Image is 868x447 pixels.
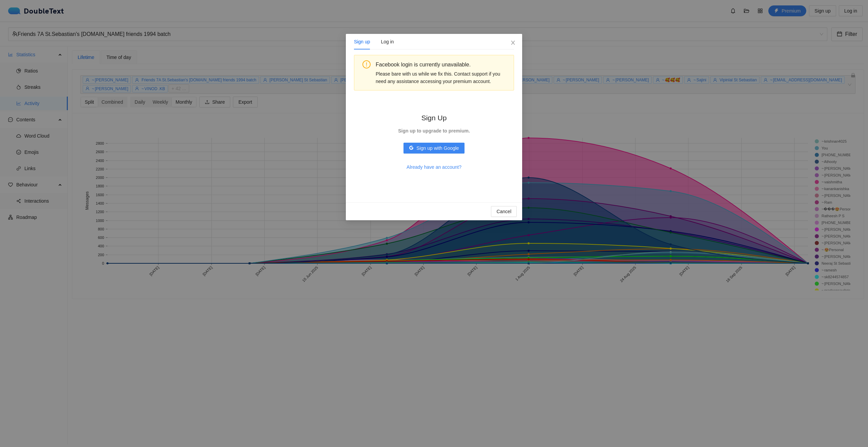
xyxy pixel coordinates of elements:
[407,163,461,171] span: Already have an account?
[491,206,517,217] button: Cancel
[496,208,511,215] span: Cancel
[362,60,371,68] span: exclamation-circle
[398,112,470,123] h2: Sign Up
[376,60,509,69] div: Facebook login is currently unavailable.
[381,38,394,45] div: Log in
[403,143,464,154] button: googleSign up with Google
[398,128,470,134] strong: Sign up to upgrade to premium.
[416,144,459,152] span: Sign up with Google
[510,40,516,45] span: close
[409,145,414,151] span: google
[401,162,467,172] button: Already have an account?
[376,70,509,85] div: Please bare with us while we fix this. Contact support if you need any assistance accessing your ...
[504,34,522,52] button: Close
[354,38,370,45] div: Sign up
